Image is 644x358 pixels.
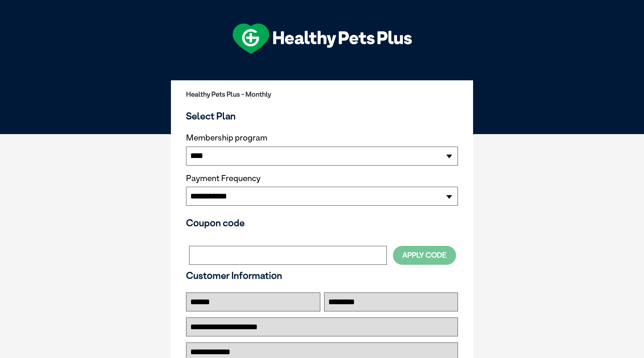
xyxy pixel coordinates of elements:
label: Payment Frequency [186,174,261,183]
label: Membership program [186,133,458,143]
h3: Coupon code [186,217,458,228]
img: hpp-logo-landscape-green-white.png [233,23,412,54]
h3: Select Plan [186,110,458,122]
h3: Customer Information [186,270,458,281]
h2: Healthy Pets Plus - Monthly [186,91,458,98]
button: Apply Code [393,246,456,264]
